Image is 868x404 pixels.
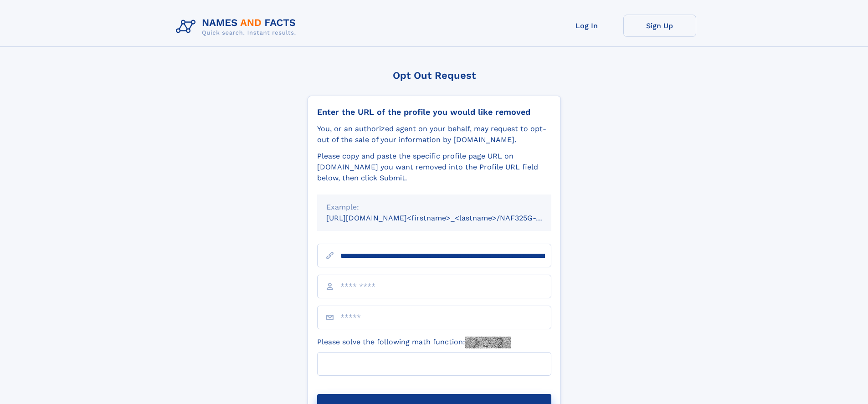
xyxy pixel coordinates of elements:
[326,214,569,222] small: [URL][DOMAIN_NAME]<firstname>_<lastname>/NAF325G-xxxxxxxx
[308,70,561,81] div: Opt Out Request
[317,337,511,348] label: Please solve the following math function:
[317,107,551,117] div: Enter the URL of the profile you would like removed
[172,15,303,39] img: Logo Names and Facts
[623,15,696,37] a: Sign Up
[317,123,551,145] div: You, or an authorized agent on your behalf, may request to opt-out of the sale of your informatio...
[550,15,623,37] a: Log In
[326,202,542,213] div: Example:
[317,151,551,184] div: Please copy and paste the specific profile page URL on [DOMAIN_NAME] you want removed into the Pr...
